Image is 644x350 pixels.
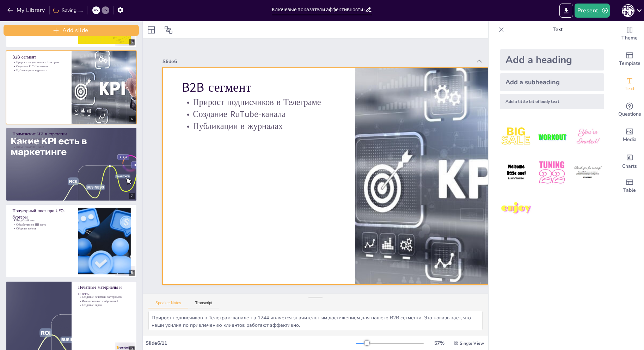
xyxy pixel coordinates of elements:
p: [DEMOGRAPHIC_DATA] [12,145,131,149]
p: Сборник кейсов [12,226,72,231]
div: 7 [129,193,135,199]
div: Add a table [615,173,644,199]
div: Add a little bit of body text [500,94,604,109]
div: Change the overall theme [615,21,644,47]
p: Вирусный пост [12,218,72,222]
div: 7 [6,127,137,201]
p: B2B сегмент [12,54,65,60]
p: Прирост подписчиков в Телеграме [12,60,65,65]
div: Ж [PERSON_NAME] [622,4,634,17]
div: Layout [146,24,157,36]
span: Theme [621,34,638,42]
p: B2B сегмент [278,8,394,135]
img: 3.jpeg [571,121,604,153]
div: Add charts and graphs [615,148,644,173]
div: Saving...... [53,7,83,14]
p: Использование изображений [78,299,130,303]
div: Add ready made slides [615,47,644,72]
span: Table [623,186,636,194]
div: 6 [129,116,135,122]
span: Media [623,136,637,143]
span: Questions [618,110,641,118]
span: Charts [622,162,637,170]
div: 57 % [431,340,448,346]
p: Создание RuTube-канала [260,28,372,151]
p: Применение ИИ в стратегии [12,131,131,137]
div: 5 [129,39,135,45]
p: Обработанное ИИ фото [12,222,72,227]
div: 8 [129,270,135,276]
p: ИИ-сервисы для анализа [12,137,131,141]
div: Add a subheading [500,73,604,91]
div: 6 [6,50,137,124]
span: Single View [460,340,484,346]
button: Add slide [4,25,139,36]
span: Position [164,26,173,34]
div: Add a heading [500,49,604,70]
p: Создание RuTube-канала [12,64,65,68]
p: Печатные материалы и посты [78,284,130,297]
textarea: Прирост подписчиков в Телеграм-канале на 1244 является значительным достижением для нашего B2B се... [148,311,483,330]
p: Публикации в журналах [251,36,363,159]
div: 8 [6,204,137,278]
div: Get real-time input from your audience [615,97,644,123]
button: Present [575,4,610,18]
img: 6.jpeg [571,156,604,189]
img: 1.jpeg [500,121,533,153]
p: Публикации в журналах [12,68,65,73]
button: Export to PowerPoint [559,4,573,18]
img: 4.jpeg [500,156,533,189]
div: Slide 6 / 11 [146,340,356,346]
input: Insert title [272,5,365,15]
div: Add images, graphics, shapes or video [615,123,644,148]
p: Text [507,21,608,38]
div: Add text boxes [615,72,644,97]
p: Популярный пост про UFO-бургеры [12,208,72,220]
img: 7.jpeg [500,192,533,225]
img: 2.jpeg [535,121,568,153]
p: Создание видео [78,303,130,307]
img: 5.jpeg [535,156,568,189]
p: Генерация контента [12,141,131,145]
p: Прирост подписчиков в Телеграме [269,20,381,143]
button: Ж [PERSON_NAME] [622,4,634,18]
button: My Library [5,5,48,16]
button: Transcript [188,301,220,308]
button: Speaker Notes [148,301,188,308]
p: Создание печатных материалов [78,295,130,299]
span: Template [619,60,640,67]
span: Text [625,85,634,93]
